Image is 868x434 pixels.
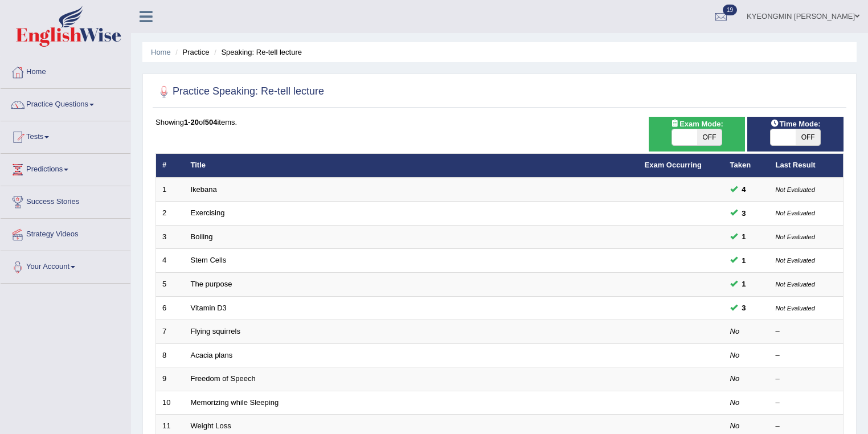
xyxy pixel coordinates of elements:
[776,398,837,408] div: –
[666,118,727,130] span: Exam Mode:
[191,208,225,217] a: Exercising
[205,118,218,126] b: 504
[1,186,130,215] a: Success Stories
[156,225,185,249] td: 3
[769,154,844,178] th: Last Result
[1,121,130,150] a: Tests
[796,129,821,145] span: OFF
[776,421,837,432] div: –
[185,154,638,178] th: Title
[776,326,837,337] div: –
[766,118,825,130] span: Time Mode:
[649,117,745,152] div: Show exams occurring in exams
[191,374,256,383] a: Freedom of Speech
[191,256,227,264] a: Stem Cells
[156,296,185,320] td: 6
[156,367,185,391] td: 9
[156,202,185,226] td: 2
[211,47,302,58] li: Speaking: Re-tell lecture
[738,207,751,219] span: You can still take this question
[776,350,837,361] div: –
[738,231,751,243] span: You can still take this question
[156,273,185,297] td: 5
[191,280,232,288] a: The purpose
[191,232,213,241] a: Boiling
[776,374,837,384] div: –
[191,398,279,407] a: Memorizing while Sleeping
[191,351,233,359] a: Acacia plans
[730,398,740,407] em: No
[1,251,130,280] a: Your Account
[723,5,737,15] span: 19
[738,278,751,290] span: You can still take this question
[156,154,185,178] th: #
[155,83,324,100] h2: Practice Speaking: Re-tell lecture
[156,178,185,202] td: 1
[730,351,740,359] em: No
[184,118,199,126] b: 1-20
[191,421,231,430] a: Weight Loss
[776,257,815,264] small: Not Evaluated
[730,327,740,335] em: No
[156,249,185,273] td: 4
[730,421,740,430] em: No
[697,129,722,145] span: OFF
[776,281,815,288] small: Not Evaluated
[156,320,185,344] td: 7
[738,183,751,195] span: You can still take this question
[1,219,130,247] a: Strategy Videos
[173,47,209,58] li: Practice
[1,89,130,117] a: Practice Questions
[738,255,751,267] span: You can still take this question
[1,56,130,85] a: Home
[730,374,740,383] em: No
[155,117,844,128] div: Showing of items.
[776,210,815,216] small: Not Evaluated
[738,302,751,314] span: You can still take this question
[1,154,130,182] a: Predictions
[191,185,217,194] a: Ikebana
[156,343,185,367] td: 8
[724,154,769,178] th: Taken
[156,391,185,415] td: 10
[776,186,815,193] small: Not Evaluated
[191,304,227,312] a: Vitamin D3
[151,48,171,56] a: Home
[776,305,815,312] small: Not Evaluated
[776,234,815,240] small: Not Evaluated
[191,327,240,335] a: Flying squirrels
[645,161,702,169] a: Exam Occurring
